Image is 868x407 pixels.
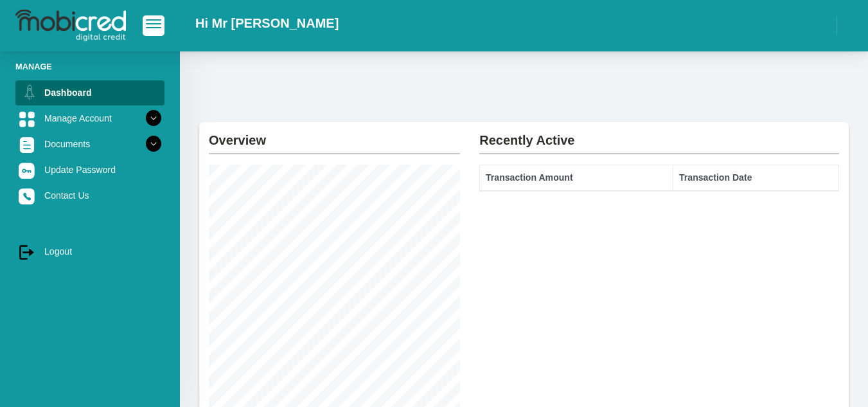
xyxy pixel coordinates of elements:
[209,122,460,148] h2: Overview
[195,15,339,31] h2: Hi Mr [PERSON_NAME]
[15,183,164,208] a: Contact Us
[15,60,164,73] li: Manage
[15,239,164,264] a: Logout
[15,80,164,105] a: Dashboard
[15,132,164,156] a: Documents
[480,165,673,191] th: Transaction Amount
[15,106,164,131] a: Manage Account
[15,158,164,182] a: Update Password
[673,165,839,191] th: Transaction Date
[15,10,126,42] img: logo-mobicred.svg
[479,122,839,148] h2: Recently Active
